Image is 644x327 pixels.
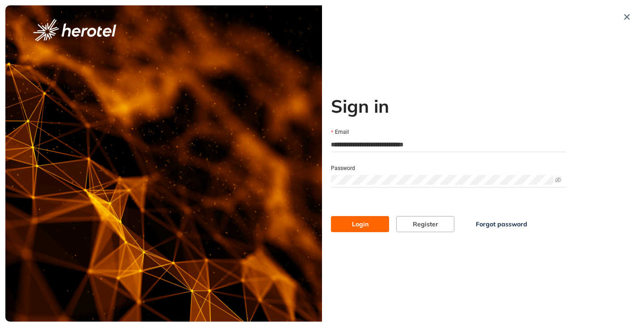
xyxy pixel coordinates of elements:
input: Email [331,138,566,151]
button: logo [19,19,131,41]
span: Forgot password [476,219,527,229]
span: eye-invisible [555,177,561,183]
input: Password [331,175,553,185]
span: Register [413,219,438,229]
label: Password [331,164,355,173]
img: cover image [5,5,322,322]
button: Forgot password [462,216,542,232]
h2: Sign in [331,95,566,117]
button: Register [396,216,454,232]
span: Login [352,219,369,229]
button: Login [331,216,389,232]
label: Email [331,128,349,136]
img: logo [33,19,116,41]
